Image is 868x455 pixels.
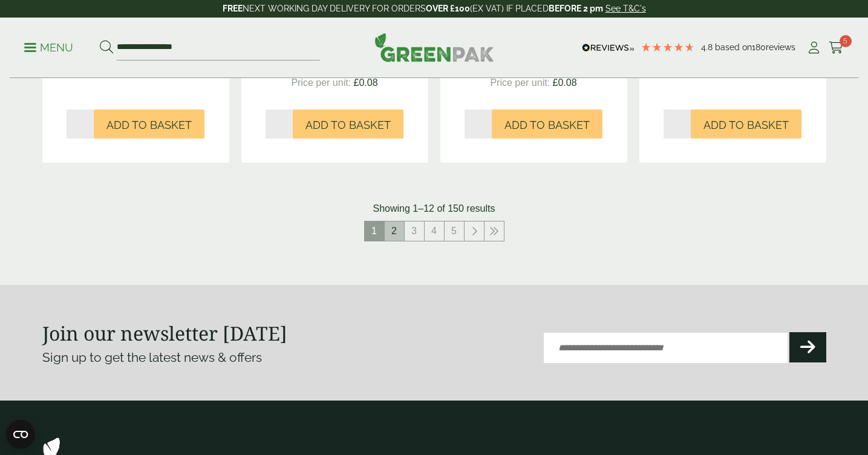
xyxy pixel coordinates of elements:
button: Add to Basket [293,110,403,139]
span: Price per unit: [291,77,351,88]
span: 5 [840,35,852,47]
p: Menu [24,41,73,55]
span: reviews [766,42,795,52]
span: £0.08 [553,77,577,88]
span: Add to Basket [305,119,391,132]
button: Add to Basket [691,110,801,139]
a: 5 [445,221,464,241]
span: Add to Basket [703,119,789,132]
span: 1 [365,221,384,241]
a: 5 [829,39,844,57]
img: REVIEWS.io [582,44,635,52]
button: Add to Basket [94,110,204,139]
p: Sign up to get the latest news & offers [42,348,395,367]
a: Menu [24,41,73,53]
span: Price per unit: [490,77,550,88]
span: Add to Basket [504,119,590,132]
a: 3 [405,221,424,241]
a: 2 [385,221,404,241]
p: Showing 1–12 of 150 results [373,201,495,216]
strong: FREE [223,4,243,13]
span: 180 [752,42,766,52]
span: Add to Basket [106,119,192,132]
i: My Account [806,42,821,54]
button: Add to Basket [492,110,602,139]
strong: BEFORE 2 pm [549,4,603,13]
strong: Join our newsletter [DATE] [42,320,287,346]
span: £0.08 [354,77,378,88]
div: 4.78 Stars [641,42,695,53]
button: Open CMP widget [6,420,35,449]
span: 4.8 [701,42,715,52]
strong: OVER £100 [426,4,470,13]
a: See T&C's [605,4,646,13]
span: Based on [715,42,752,52]
img: GreenPak Supplies [374,33,494,62]
a: 4 [425,221,444,241]
i: Cart [829,42,844,54]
